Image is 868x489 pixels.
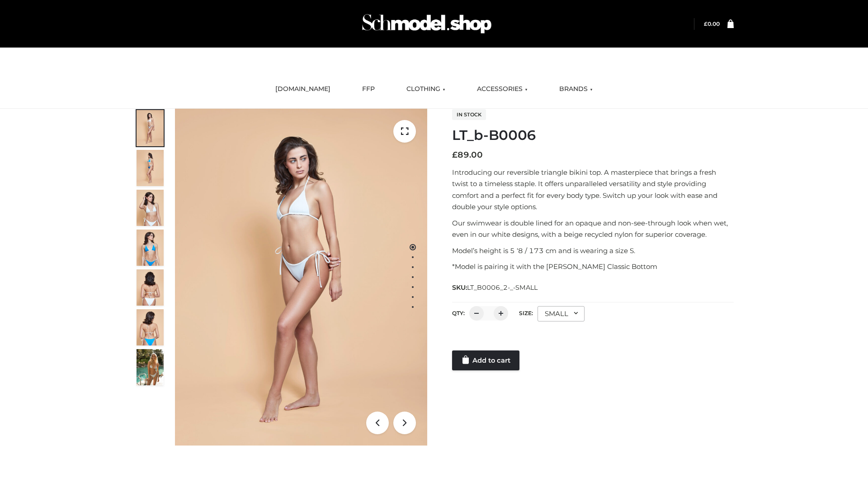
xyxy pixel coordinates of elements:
[552,79,599,99] a: BRANDS
[452,109,486,120] span: In stock
[137,190,164,226] img: ArielClassicBikiniTop_CloudNine_AzureSky_OW114ECO_3-scaled.jpg
[137,110,164,146] img: ArielClassicBikiniTop_CloudNine_AzureSky_OW114ECO_1-scaled.jpg
[137,269,164,306] img: ArielClassicBikiniTop_CloudNine_AzureSky_OW114ECO_7-scaled.jpg
[704,20,708,27] span: £
[452,282,538,293] span: SKU:
[137,230,164,266] img: ArielClassicBikiniTop_CloudNine_AzureSky_OW114ECO_4-scaled.jpg
[704,20,720,27] a: £0.00
[452,261,734,273] p: *Model is pairing it with the [PERSON_NAME] Classic Bottom
[452,150,483,160] bdi: 89.00
[470,79,534,99] a: ACCESSORIES
[452,127,734,144] h1: LT_b-B0006
[538,306,585,321] div: SMALL
[452,310,465,316] label: QTY:
[400,79,452,99] a: CLOTHING
[452,245,734,257] p: Model’s height is 5 ‘8 / 173 cm and is wearing a size S.
[175,109,427,446] img: ArielClassicBikiniTop_CloudNine_AzureSky_OW114ECO_1
[137,150,164,186] img: ArielClassicBikiniTop_CloudNine_AzureSky_OW114ECO_2-scaled.jpg
[269,79,337,99] a: [DOMAIN_NAME]
[452,350,519,370] a: Add to cart
[452,150,458,160] span: £
[355,79,382,99] a: FFP
[137,349,164,385] img: Arieltop_CloudNine_AzureSky2.jpg
[452,217,734,240] p: Our swimwear is double lined for an opaque and non-see-through look when wet, even in our white d...
[704,20,720,27] bdi: 0.00
[137,309,164,345] img: ArielClassicBikiniTop_CloudNine_AzureSky_OW114ECO_8-scaled.jpg
[452,167,734,213] p: Introducing our reversible triangle bikini top. A masterpiece that brings a fresh twist to a time...
[519,310,533,316] label: Size:
[359,6,495,42] img: Schmodel Admin 964
[467,283,538,292] span: LT_B0006_2-_-SMALL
